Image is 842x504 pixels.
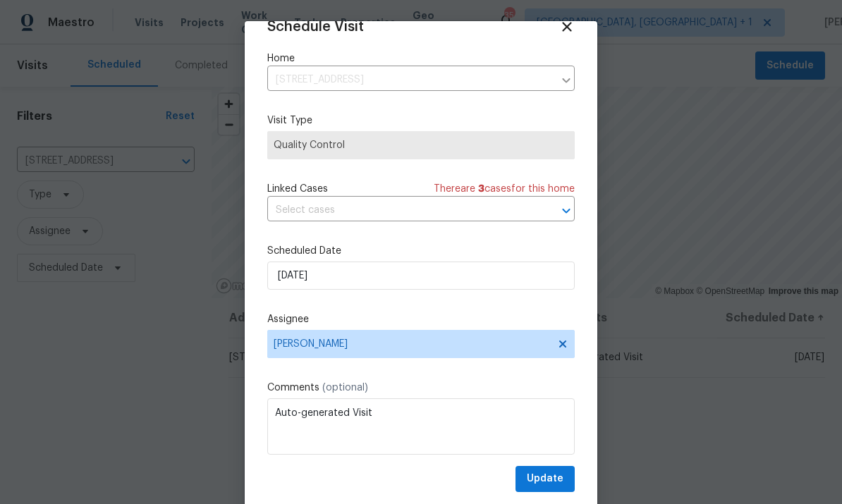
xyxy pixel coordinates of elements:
[515,466,575,492] button: Update
[267,51,575,66] label: Home
[527,470,563,488] span: Update
[267,381,575,395] label: Comments
[267,199,535,221] input: Select cases
[274,338,550,350] span: [PERSON_NAME]
[267,20,364,34] span: Schedule Visit
[267,182,328,196] span: Linked Cases
[267,244,575,258] label: Scheduled Date
[267,69,554,91] input: Enter in an address
[267,398,575,455] textarea: Auto-generated Visit
[267,262,575,290] input: M/D/YYYY
[322,383,368,393] span: (optional)
[267,312,575,326] label: Assignee
[478,184,484,194] span: 3
[434,182,575,196] span: There are case s for this home
[267,113,575,128] label: Visit Type
[274,138,568,152] span: Quality Control
[559,19,575,35] span: Close
[556,201,576,221] button: Open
